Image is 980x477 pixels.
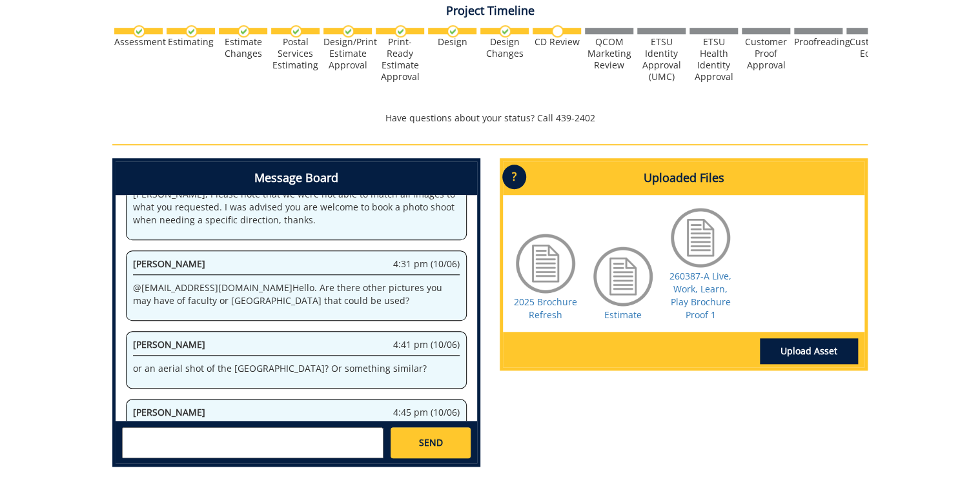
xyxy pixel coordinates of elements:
div: Customer Proof Approval [742,36,790,71]
span: [PERSON_NAME] [133,258,205,270]
div: Design/Print Estimate Approval [323,36,372,71]
div: Proofreading [794,36,842,48]
textarea: messageToSend [122,427,383,458]
div: ETSU Health Identity Approval [689,36,738,83]
div: Customer Edits [846,36,895,59]
span: [PERSON_NAME] [133,338,205,350]
div: Estimating [167,36,215,48]
img: checkmark [447,25,459,37]
img: checkmark [394,25,407,37]
div: Estimate Changes [219,36,267,59]
p: @ [PERSON_NAME][EMAIL_ADDRESS][DOMAIN_NAME] Hello [PERSON_NAME], Please note that we were not abl... [133,175,460,227]
div: ETSU Identity Approval (UMC) [637,36,686,83]
span: SEND [418,436,442,449]
div: Design [428,36,476,48]
h4: Message Board [116,161,477,195]
span: [PERSON_NAME] [133,406,205,418]
div: Print-Ready Estimate Approval [376,36,424,83]
a: 260387-A Live, Work, Learn, Play Brochure Proof 1 [669,270,731,321]
img: checkmark [290,25,302,37]
img: checkmark [185,25,198,37]
p: ? [502,165,526,189]
img: checkmark [133,25,145,37]
p: @ [EMAIL_ADDRESS][DOMAIN_NAME] Hello. Are there other pictures you may have of faculty or [GEOGRA... [133,281,460,307]
a: 2025 Brochure Refresh [514,296,577,321]
span: 4:31 pm (10/06) [393,258,460,270]
img: checkmark [499,25,511,37]
div: Postal Services Estimating [271,36,320,71]
p: or an aerial shot of the [GEOGRAPHIC_DATA]? Or something similar? [133,362,460,375]
h4: Uploaded Files [503,161,864,195]
span: 4:41 pm (10/06) [393,338,460,351]
div: Design Changes [480,36,529,59]
a: Upload Asset [760,338,858,364]
img: checkmark [238,25,250,37]
h4: Project Timeline [112,5,868,17]
div: QCOM Marketing Review [585,36,633,71]
img: checkmark [342,25,354,37]
span: 4:45 pm (10/06) [393,406,460,419]
img: no [551,25,564,37]
p: Have questions about your status? Call 439-2402 [112,112,868,125]
a: Estimate [604,309,642,321]
a: SEND [391,427,471,458]
div: CD Review [533,36,581,48]
div: Assessment [114,36,163,48]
